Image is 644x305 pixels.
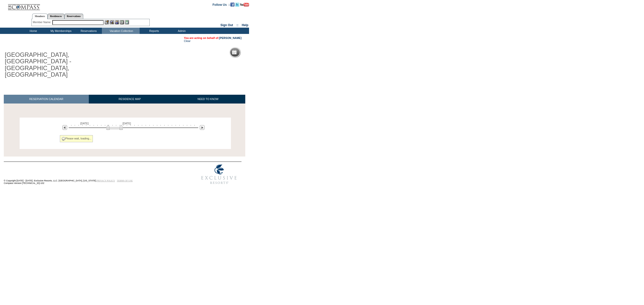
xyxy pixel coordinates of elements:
[200,125,205,130] img: Next
[220,23,233,27] a: Sign Out
[235,3,239,7] img: Follow us on Twitter
[60,135,93,142] div: Please wait, loading...
[105,20,109,24] img: b_edit.gif
[4,50,116,79] h1: [GEOGRAPHIC_DATA], [GEOGRAPHIC_DATA] - [GEOGRAPHIC_DATA], [GEOGRAPHIC_DATA]
[80,122,89,125] span: [DATE]
[32,14,48,19] a: Members
[19,28,47,34] td: Home
[230,3,234,7] img: Become our fan on Facebook
[110,20,114,24] img: View
[171,95,245,104] a: NEED TO KNOW
[230,3,234,6] a: Become our fan on Facebook
[123,122,131,125] span: [DATE]
[62,125,67,130] img: Previous
[184,36,242,39] span: You are acting on behalf of:
[120,20,124,24] img: Reservations
[196,162,242,187] img: Exclusive Resorts
[213,3,230,7] td: Follow Us ::
[238,51,277,54] h5: Reservation Calendar
[89,95,171,104] a: RESIDENCE MAP
[236,23,238,27] span: ::
[74,28,102,34] td: Reservations
[140,28,167,34] td: Reports
[97,179,115,182] a: PRIVACY POLICY
[47,28,74,34] td: My Memberships
[33,20,52,24] div: Member Name:
[219,36,242,39] a: [PERSON_NAME]
[235,3,239,6] a: Follow us on Twitter
[184,39,190,42] a: Clear
[48,14,64,19] a: Residences
[242,23,248,27] a: Help
[115,20,119,24] img: Impersonate
[117,179,133,182] a: TERMS OF USE
[61,137,65,141] img: spinner2.gif
[125,20,129,24] img: b_calculator.gif
[240,3,249,6] a: Subscribe to our YouTube Channel
[4,162,180,187] td: © Copyright [DATE] - [DATE]. Exclusive Resorts, LLC. [GEOGRAPHIC_DATA], [US_STATE]. Compass Versi...
[64,14,83,19] a: Reservations
[4,95,89,104] a: RESERVATION CALENDAR
[167,28,195,34] td: Admin
[102,28,140,34] td: Vacation Collection
[240,3,249,7] img: Subscribe to our YouTube Channel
